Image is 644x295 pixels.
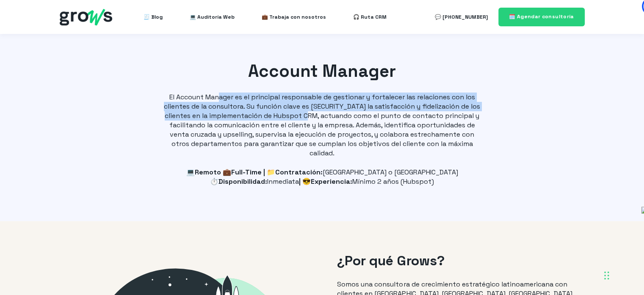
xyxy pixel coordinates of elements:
[337,251,576,270] h2: ¿Por qué Grows?
[602,254,644,295] iframe: Chat Widget
[267,177,299,186] span: Inmediata
[509,13,574,20] span: 🗓️ Agendar consultoría
[602,254,644,295] div: Widget de chat
[498,8,585,26] a: 🗓️ Agendar consultoría
[435,8,488,25] a: 💬 [PHONE_NUMBER]
[353,8,387,25] a: 🎧 Ruta CRM
[161,168,483,186] p: 💻Remoto 💼Full-Time | 📁Contratación: ⏱️Disponibilidad: | 😎Experiencia:
[323,168,458,177] span: [GEOGRAPHIC_DATA] o [GEOGRAPHIC_DATA]
[352,177,434,186] span: Mínimo 2 años (Hubspot)
[161,93,483,158] p: El Account Manager es el principal responsable de gestionar y fortalecer las relaciones con los c...
[161,59,483,83] h1: Account Manager
[144,8,163,25] a: 🧾 Blog
[190,8,235,25] a: 💻 Auditoría Web
[604,263,609,288] div: Arrastrar
[60,9,112,25] img: grows - hubspot
[262,8,326,25] a: 💼 Trabaja con nosotros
